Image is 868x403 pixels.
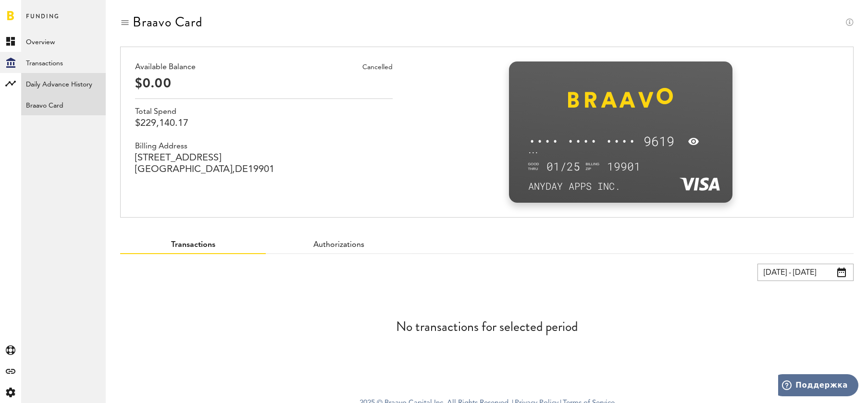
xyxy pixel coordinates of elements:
div: 19901 [607,159,641,174]
div: Billing Address [135,141,393,152]
div: Anyday Apps Inc. [528,180,713,192]
div: [STREET_ADDRESS] [GEOGRAPHIC_DATA], 19901 [135,152,393,175]
div: 01/25 [546,159,580,174]
a: Daily Advance History [21,73,106,94]
a: Transactions [171,241,215,249]
div: •••• •••• •••• 9619 [528,134,713,149]
a: Braavo Card [21,94,106,115]
div: Cancelled [362,61,393,73]
div: ••• [528,149,713,156]
a: Overview [21,31,106,52]
div: $229,140.17 [135,118,393,129]
div: $0.00 [135,75,393,91]
div: No transactions for selected period [120,291,854,363]
a: Transactions [21,52,106,73]
a: Authorizations [313,241,364,249]
iframe: Открывает виджет для поиска дополнительной информации [778,374,858,398]
span: DE [235,165,248,174]
div: Good Thru [528,162,539,171]
div: Available Balance [135,61,393,73]
div: Billing Zip [585,162,599,171]
div: Total Spend [135,106,393,118]
span: Funding [26,11,60,31]
div: Braavo Card [133,14,202,30]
